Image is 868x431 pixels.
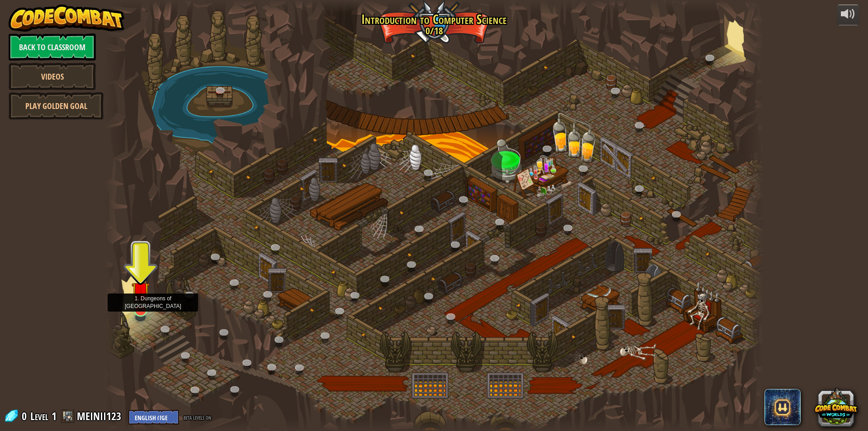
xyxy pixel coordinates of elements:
[9,5,124,32] img: CodeCombat - Learn how to code by playing a game
[9,92,104,119] a: Play Golden Goal
[22,409,29,423] span: 0
[837,5,859,26] button: Adjust volume
[52,409,57,423] span: 1
[30,409,48,424] span: Level
[132,270,149,311] img: level-banner-unstarted.png
[77,409,124,423] a: MEINII123
[9,33,96,61] a: Back to Classroom
[9,63,96,90] a: Videos
[184,413,211,422] span: beta levels on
